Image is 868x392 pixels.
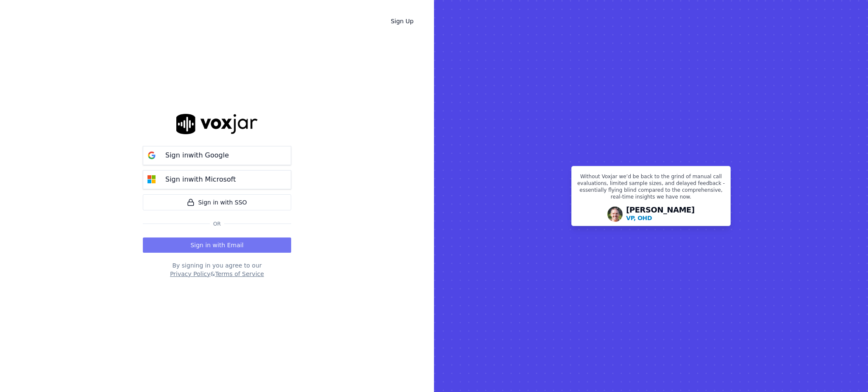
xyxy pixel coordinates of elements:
button: Sign in with Email [143,237,291,253]
p: Sign in with Microsoft [165,174,236,185]
button: Terms of Service [215,270,264,278]
img: logo [176,114,258,134]
div: [PERSON_NAME] [626,206,695,222]
img: microsoft Sign in button [143,171,160,188]
img: google Sign in button [143,147,160,164]
p: Without Voxjar we’d be back to the grind of manual call evaluations, limited sample sizes, and de... [577,173,725,204]
button: Sign inwith Microsoft [143,170,291,189]
button: Sign inwith Google [143,146,291,165]
a: Sign Up [384,14,420,29]
div: By signing in you agree to our & [143,261,291,278]
a: Sign in with SSO [143,194,291,210]
img: Avatar [607,207,623,222]
p: Sign in with Google [165,150,229,160]
p: VP, OHD [626,214,652,222]
button: Privacy Policy [170,270,210,278]
span: Or [210,221,224,227]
